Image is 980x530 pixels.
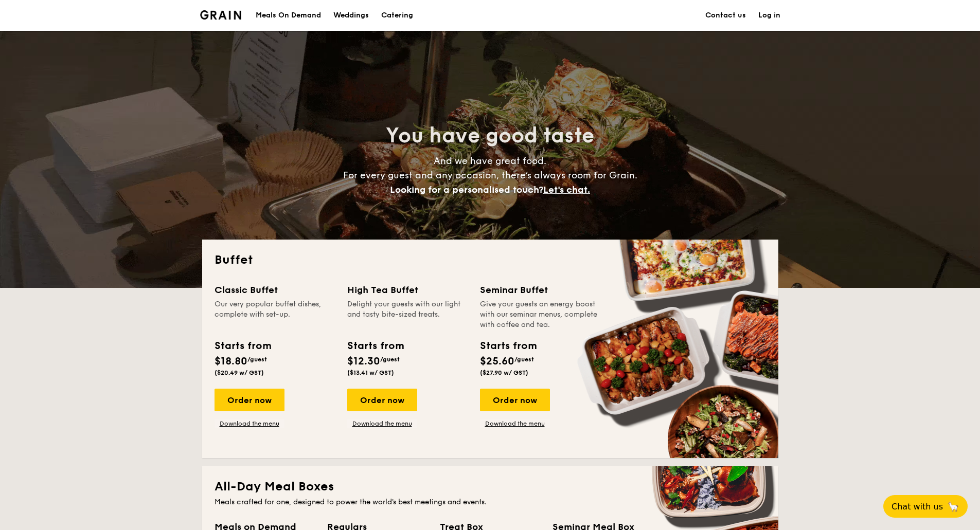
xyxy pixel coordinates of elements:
h2: All-Day Meal Boxes [215,479,766,495]
div: Starts from [347,338,403,354]
span: ($20.49 w/ GST) [215,369,264,376]
div: Order now [215,389,284,411]
span: Chat with us [892,502,943,511]
div: Order now [480,389,550,411]
div: Delight your guests with our light and tasty bite-sized treats. [347,299,468,330]
span: You have good taste [386,123,594,148]
div: Seminar Buffet [480,283,600,297]
div: Order now [347,389,417,411]
div: Classic Buffet [215,283,335,297]
img: Grain [200,10,242,20]
div: Starts from [215,338,271,354]
span: /guest [514,356,534,363]
span: /guest [247,356,267,363]
span: Let's chat. [543,184,590,195]
span: $18.80 [215,355,247,368]
div: Starts from [480,338,536,354]
span: ($13.41 w/ GST) [347,369,394,376]
span: $25.60 [480,355,514,368]
div: Give your guests an energy boost with our seminar menus, complete with coffee and tea. [480,299,600,330]
span: And we have great food. For every guest and any occasion, there’s always room for Grain. [343,155,637,195]
span: /guest [380,356,400,363]
h2: Buffet [215,252,766,268]
span: 🦙 [947,501,959,513]
a: Download the menu [347,419,417,428]
div: Our very popular buffet dishes, complete with set-up. [215,299,335,330]
span: ($27.90 w/ GST) [480,369,528,376]
div: High Tea Buffet [347,283,468,297]
button: Chat with us🦙 [883,495,968,518]
a: Download the menu [215,419,284,428]
div: Meals crafted for one, designed to power the world's best meetings and events. [215,497,766,507]
span: Looking for a personalised touch? [390,184,543,195]
a: Logotype [200,10,242,20]
span: $12.30 [347,355,380,368]
a: Download the menu [480,419,550,428]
